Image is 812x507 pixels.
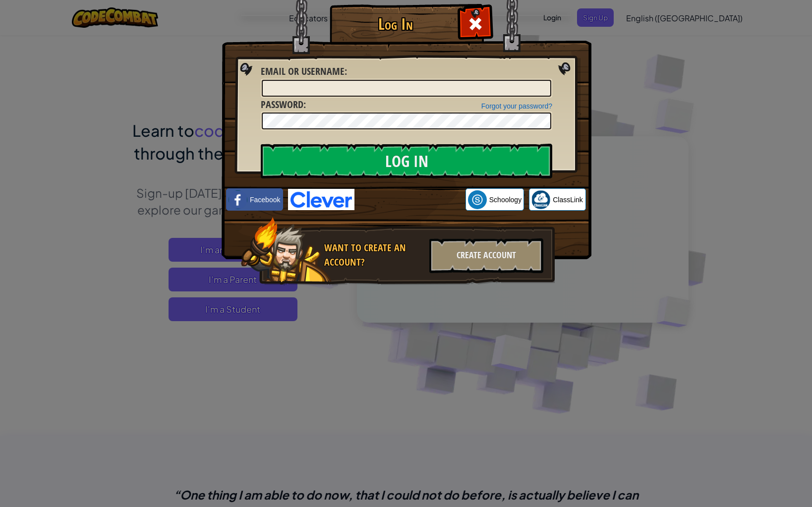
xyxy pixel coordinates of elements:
div: Want to create an account? [324,241,423,269]
iframe: Sign in with Google Button [354,189,465,211]
div: Create Account [429,238,543,273]
img: classlink-logo-small.png [531,190,550,209]
span: Email or Username [261,64,345,78]
span: Password [261,98,303,111]
label: : [261,98,306,112]
h1: Log In [332,15,459,33]
span: Schoology [489,195,522,205]
a: Forgot your password? [481,102,552,110]
img: schoology.png [468,190,487,209]
span: ClassLink [553,195,583,205]
label: : [261,64,347,79]
span: Facebook [250,195,280,205]
img: facebook_small.png [229,190,247,209]
img: clever-logo-blue.png [288,189,354,210]
input: Log In [261,144,552,178]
